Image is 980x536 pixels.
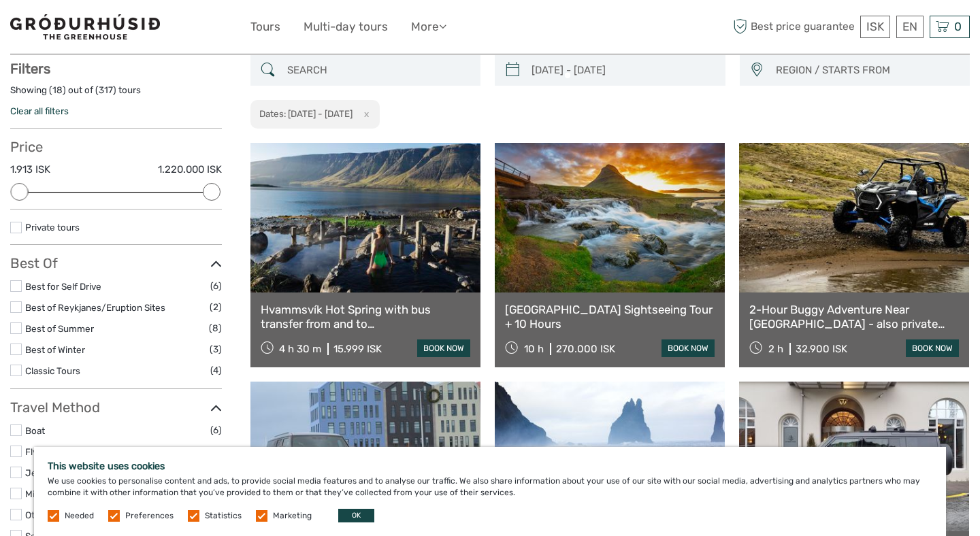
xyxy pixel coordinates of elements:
span: (19) [206,443,222,459]
button: REGION / STARTS FROM [770,59,964,82]
a: Classic Tours [25,365,80,376]
a: book now [417,339,470,357]
a: Flying [25,446,50,457]
a: [GEOGRAPHIC_DATA] Sightseeing Tour + 10 Hours [505,303,715,331]
div: 270.000 ISK [556,343,615,355]
span: 0 [952,20,964,33]
h2: Dates: [DATE] - [DATE] [259,108,353,119]
span: 10 h [524,343,544,355]
h3: Price [10,139,222,155]
span: (6) [210,278,222,294]
span: (3) [210,341,222,357]
img: 1578-341a38b5-ce05-4595-9f3d-b8aa3718a0b3_logo_small.jpg [10,14,160,39]
p: We're away right now. Please check back later! [19,24,154,35]
a: Other / Non-Travel [25,509,104,520]
div: EN [896,16,924,38]
a: Best of Summer [25,323,94,334]
a: Clear all filters [10,105,69,116]
a: Tours [250,17,280,37]
label: Marketing [273,510,312,522]
h3: Best Of [10,255,222,271]
div: We use cookies to personalise content and ads, to provide social media features and to analyse ou... [34,447,946,536]
a: Hvammsvík Hot Spring with bus transfer from and to [GEOGRAPHIC_DATA] [261,303,470,331]
span: (2) [210,299,222,315]
a: Best for Self Drive [25,281,101,292]
h5: This website uses cookies [48,460,932,472]
button: Open LiveChat chat widget [157,21,173,37]
label: Statistics [205,510,242,522]
a: 2-Hour Buggy Adventure Near [GEOGRAPHIC_DATA] - also private option [749,303,959,331]
h3: Travel Method [10,399,222,416]
button: x [355,107,373,121]
div: Showing ( ) out of ( ) tours [10,84,222,105]
a: Private tours [25,222,80,233]
span: 4 h 30 m [279,343,321,355]
label: Preferences [125,510,174,522]
div: 32.900 ISK [796,343,847,355]
label: 317 [99,84,113,97]
strong: Filters [10,61,50,77]
span: 2 h [768,343,783,355]
a: Jeep / 4x4 [25,467,72,478]
label: Needed [65,510,94,522]
a: book now [906,339,959,357]
span: (4) [210,363,222,378]
label: 1.220.000 ISK [158,163,222,177]
label: 1.913 ISK [10,163,50,177]
a: Multi-day tours [304,17,388,37]
span: Best price guarantee [730,16,857,38]
div: 15.999 ISK [333,343,382,355]
button: OK [338,509,374,522]
input: SEARCH [282,58,474,82]
a: Mini Bus / Car [25,488,84,499]
a: Boat [25,425,45,436]
input: SELECT DATES [526,58,719,82]
span: (6) [210,422,222,438]
span: ISK [866,20,884,33]
a: Best of Winter [25,344,85,355]
a: More [411,17,446,37]
a: Best of Reykjanes/Eruption Sites [25,302,165,313]
label: 18 [52,84,63,97]
a: book now [661,339,715,357]
span: (8) [209,320,222,336]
